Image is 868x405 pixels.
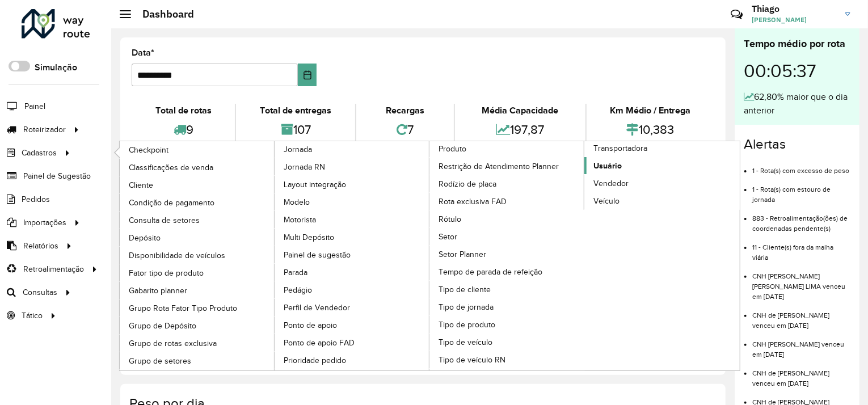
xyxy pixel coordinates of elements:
[284,319,337,331] span: Ponto de apoio
[439,231,457,243] span: Setor
[129,320,196,332] span: Grupo de Depósito
[23,286,57,298] span: Consultas
[439,284,491,296] span: Tipo de cliente
[129,250,225,261] span: Disponibilidade de veículos
[120,176,275,193] a: Cliente
[439,301,494,313] span: Tipo de jornada
[439,266,542,278] span: Tempo de parada de refeição
[284,267,307,279] span: Parada
[429,281,585,298] a: Tipo de cliente
[23,217,66,229] span: Importações
[129,144,168,156] span: Checkpoint
[752,234,850,263] li: 11 - Cliente(s) fora da malha viária
[23,240,58,252] span: Relatórios
[593,142,647,154] span: Transportadora
[134,117,232,142] div: 9
[439,196,507,208] span: Rota exclusiva FAD
[439,143,466,155] span: Produto
[120,264,275,281] a: Fator tipo de produto
[284,144,312,155] span: Jornada
[752,360,850,389] li: CNH de [PERSON_NAME] venceu em [DATE]
[429,298,585,315] a: Tipo de jornada
[593,160,622,172] span: Usuário
[744,52,850,90] div: 00:05:37
[439,161,559,172] span: Restrição de Atendimento Planner
[439,178,496,190] span: Rodízio de placa
[275,246,430,263] a: Painel de sugestão
[752,15,837,25] span: [PERSON_NAME]
[752,205,850,234] li: 883 - Retroalimentação(ões) de coordenadas pendente(s)
[744,136,850,153] h4: Alertas
[23,124,66,136] span: Roteirizador
[239,104,352,117] div: Total de entregas
[120,299,275,317] a: Grupo Rota Fator Tipo Produto
[584,192,740,209] a: Veículo
[429,316,585,333] a: Tipo de produto
[129,214,200,226] span: Consulta de setores
[23,170,91,182] span: Painel de Sugestão
[284,355,346,366] span: Prioridade pedido
[429,158,585,175] a: Restrição de Atendimento Planner
[284,302,350,314] span: Perfil de Vendedor
[275,264,430,281] a: Parada
[120,212,275,229] a: Consulta de setores
[458,117,582,142] div: 197,87
[458,104,582,117] div: Média Capacidade
[284,249,351,261] span: Painel de sugestão
[275,281,430,298] a: Pedágio
[129,179,153,191] span: Cliente
[120,141,275,158] a: Checkpoint
[744,90,850,117] div: 62,80% maior que o dia anterior
[429,175,585,192] a: Rodízio de placa
[275,299,430,316] a: Perfil de Vendedor
[752,157,850,176] li: 1 - Rota(s) com excesso de peso
[275,158,430,175] a: Jornada RN
[129,162,213,174] span: Classificações de venda
[24,100,45,112] span: Painel
[134,104,232,117] div: Total de rotas
[284,337,355,349] span: Ponto de apoio FAD
[275,211,430,228] a: Motorista
[284,179,346,191] span: Layout integração
[275,193,430,210] a: Modelo
[752,302,850,331] li: CNH de [PERSON_NAME] venceu em [DATE]
[275,317,430,334] a: Ponto de apoio
[129,267,204,279] span: Fator tipo de produto
[275,229,430,246] a: Multi Depósito
[284,284,312,296] span: Pedágio
[439,213,461,225] span: Rótulo
[589,117,711,142] div: 10,383
[132,46,154,60] label: Data
[752,263,850,302] li: CNH [PERSON_NAME] [PERSON_NAME] LIMA venceu em [DATE]
[359,117,451,142] div: 7
[429,193,585,210] a: Rota exclusiva FAD
[131,8,194,20] h2: Dashboard
[120,229,275,246] a: Depósito
[239,117,352,142] div: 107
[120,141,430,370] a: Jornada
[275,352,430,369] a: Prioridade pedido
[439,354,505,366] span: Tipo de veículo RN
[284,214,316,226] span: Motorista
[35,61,77,74] label: Simulação
[129,302,237,314] span: Grupo Rota Fator Tipo Produto
[429,228,585,245] a: Setor
[120,247,275,264] a: Disponibilidade de veículos
[275,141,585,370] a: Produto
[129,197,214,209] span: Condição de pagamento
[284,231,334,243] span: Multi Depósito
[275,334,430,351] a: Ponto de apoio FAD
[22,310,43,322] span: Tático
[298,64,317,86] button: Choose Date
[429,334,585,351] a: Tipo de veículo
[284,196,310,208] span: Modelo
[120,317,275,334] a: Grupo de Depósito
[589,104,711,117] div: Km Médio / Entrega
[23,263,84,275] span: Retroalimentação
[752,3,837,14] h3: Thiago
[120,282,275,299] a: Gabarito planner
[429,246,585,263] a: Setor Planner
[724,2,749,27] a: Contato Rápido
[439,248,486,260] span: Setor Planner
[744,36,850,52] div: Tempo médio por rota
